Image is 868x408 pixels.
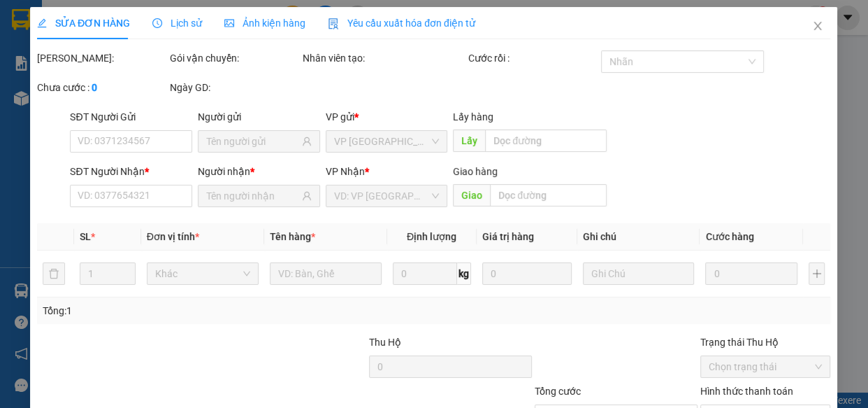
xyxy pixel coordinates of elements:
span: Giao [454,184,491,206]
input: 0 [482,262,572,285]
span: Giá trị hàng [482,231,534,242]
div: Gói vận chuyển: [170,50,300,66]
span: VP Sài Gòn [334,131,440,152]
span: picture [225,18,235,28]
span: Lịch sử [153,17,203,29]
input: 0 [706,262,798,285]
input: Tên người nhận [207,188,300,204]
div: Trạng thái Thu Hộ [701,335,831,350]
div: Cước rồi : [468,50,598,66]
span: VP Nhận [326,166,365,177]
span: Tên hàng [270,231,315,242]
span: Tổng cước [535,386,581,397]
div: Ngày GD: [170,80,300,95]
input: Dọc đường [491,184,607,206]
span: user [302,191,312,201]
label: Hình thức thanh toán [701,386,794,397]
span: Yêu cầu xuất hóa đơn điện tử [328,17,476,29]
input: VD: Bàn, Ghế [270,262,382,285]
span: Khác [155,263,250,284]
div: VP gửi [326,109,448,125]
span: SỬA ĐƠN HÀNG [37,17,130,29]
div: Nhân viên tạo: [303,50,465,66]
b: 0 [92,82,97,93]
th: Ghi chú [577,223,700,251]
span: Ảnh kiện hàng [225,17,306,29]
span: kg [457,262,471,285]
div: [PERSON_NAME]: [37,50,167,66]
span: close [813,20,824,31]
div: Chưa cước : [37,80,167,95]
span: Cước hàng [706,231,754,242]
button: delete [43,262,65,285]
div: SĐT Người Nhận [71,164,193,179]
div: Người gửi [198,109,321,125]
span: Chọn trạng thái [709,356,823,377]
img: icon [328,18,340,29]
span: SL [80,231,91,242]
input: Ghi Chú [583,262,695,285]
span: user [302,136,312,146]
span: Thu Hộ [369,337,401,348]
input: Dọc đường [486,129,607,152]
span: Định lượng [407,231,456,242]
div: SĐT Người Gửi [71,109,193,125]
span: clock-circle [153,18,163,28]
span: Lấy hàng [454,111,494,122]
div: Tổng: 1 [43,303,336,318]
input: Tên người gửi [207,134,300,149]
button: Close [799,7,838,46]
button: plus [809,262,825,285]
span: Đơn vị tính [147,231,199,242]
span: Giao hàng [454,166,498,177]
div: Người nhận [198,164,321,179]
span: edit [37,18,47,28]
span: Lấy [454,129,486,152]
